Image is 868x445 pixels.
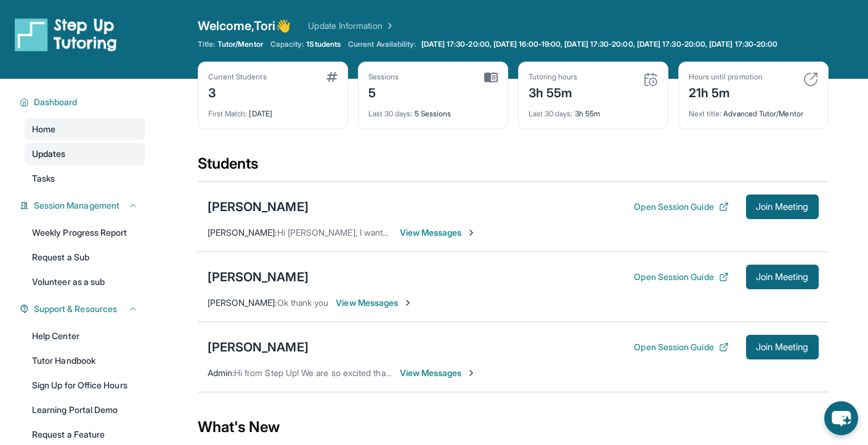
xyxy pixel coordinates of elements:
[198,17,291,34] span: Welcome, Tori 👋
[25,350,145,372] a: Tutor Handbook
[25,271,145,293] a: Volunteer as a sub
[689,109,722,118] span: Next title :
[746,335,819,359] button: Join Meeting
[529,82,578,102] div: 3h 55m
[277,297,329,308] span: Ok thank you
[529,109,573,118] span: Last 30 days :
[198,39,215,49] span: Title:
[756,343,809,351] span: Join Meeting
[32,172,55,185] span: Tasks
[208,82,267,102] div: 3
[25,118,145,140] a: Home
[368,72,399,82] div: Sessions
[208,297,277,308] span: [PERSON_NAME] :
[306,39,341,49] span: 1 Students
[34,96,78,108] span: Dashboard
[348,39,416,49] span: Current Availability:
[689,72,763,82] div: Hours until promotion
[421,39,778,49] span: [DATE] 17:30-20:00, [DATE] 16:00-19:00, [DATE] 17:30-20:00, [DATE] 17:30-20:00, [DATE] 17:30-20:00
[25,222,145,244] a: Weekly Progress Report
[208,227,277,238] span: [PERSON_NAME] :
[400,367,477,379] span: View Messages
[643,72,658,87] img: card
[634,341,728,353] button: Open Session Guide
[29,303,138,315] button: Support & Resources
[484,72,498,83] img: card
[29,96,138,108] button: Dashboard
[25,246,145,268] a: Request a Sub
[400,227,477,239] span: View Messages
[368,102,498,119] div: 5 Sessions
[25,374,145,396] a: Sign Up for Office Hours
[308,20,394,32] a: Update Information
[208,367,234,378] span: Admin :
[25,399,145,421] a: Learning Portal Demo
[25,325,145,347] a: Help Center
[34,303,117,315] span: Support & Resources
[208,109,248,118] span: First Match :
[198,154,829,181] div: Students
[756,273,809,281] span: Join Meeting
[217,39,263,49] span: Tutor/Mentor
[368,82,399,102] div: 5
[208,102,338,119] div: [DATE]
[208,72,267,82] div: Current Students
[419,39,781,49] a: [DATE] 17:30-20:00, [DATE] 16:00-19:00, [DATE] 17:30-20:00, [DATE] 17:30-20:00, [DATE] 17:30-20:00
[25,143,145,165] a: Updates
[32,123,55,135] span: Home
[634,271,728,283] button: Open Session Guide
[746,265,819,289] button: Join Meeting
[689,82,763,102] div: 21h 5m
[529,102,658,119] div: 3h 55m
[634,201,728,213] button: Open Session Guide
[803,72,818,87] img: card
[336,297,413,309] span: View Messages
[208,198,309,215] div: [PERSON_NAME]
[824,401,858,435] button: chat-button
[270,39,304,49] span: Capacity:
[327,72,338,82] img: card
[746,194,819,219] button: Join Meeting
[383,20,395,32] img: Chevron Right
[15,17,117,52] img: logo
[208,339,309,356] div: [PERSON_NAME]
[756,203,809,210] span: Join Meeting
[368,109,413,118] span: Last 30 days :
[403,298,413,308] img: Chevron-Right
[466,228,476,238] img: Chevron-Right
[689,102,818,119] div: Advanced Tutor/Mentor
[29,199,138,212] button: Session Management
[466,368,476,378] img: Chevron-Right
[34,199,120,212] span: Session Management
[208,268,309,286] div: [PERSON_NAME]
[25,167,145,190] a: Tasks
[32,148,66,160] span: Updates
[529,72,578,82] div: Tutoring hours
